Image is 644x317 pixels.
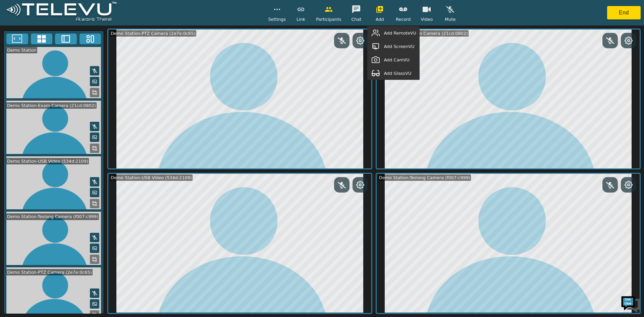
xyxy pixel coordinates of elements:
[351,16,361,22] span: Chat
[6,47,37,53] div: Demo Station
[378,30,469,37] div: Demo Station-Exam Camera (21cd:0802)
[378,174,471,181] div: Demo Station-Teslong Camera (f007:c999)
[6,269,93,275] div: Demo Station-PTZ Camera (2e7e:0c65)
[6,34,28,44] button: Fullscreen
[110,30,196,37] div: Demo Station-PTZ Camera (2e7e:0c65)
[90,77,99,86] button: Picture in Picture
[90,122,99,131] button: Mute
[79,34,101,44] button: Three Window Medium
[90,299,99,309] button: Picture in Picture
[445,16,455,22] span: Mute
[6,213,99,220] div: Demo Station-Teslong Camera (f007:c999)
[607,6,641,19] button: End
[110,174,193,181] div: Demo Station-USB Video (534d:2109)
[55,34,77,44] button: Two Window Medium
[90,199,99,208] button: Replace Feed
[384,30,416,36] span: Add RemoteVU
[90,133,99,142] button: Picture in Picture
[621,294,641,314] img: Chat Widget
[110,3,126,19] div: Minimize live chat window
[90,188,99,197] button: Picture in Picture
[384,57,410,63] span: Add CamVU
[90,66,99,75] button: Mute
[39,85,93,152] span: We're online!
[316,16,341,22] span: Participants
[297,16,305,22] span: Link
[268,16,286,22] span: Settings
[90,233,99,242] button: Mute
[384,70,412,76] span: Add GlassVU
[421,16,433,22] span: Video
[90,144,99,153] button: Replace Feed
[396,16,411,22] span: Record
[376,16,384,22] span: Add
[6,158,89,164] div: Demo Station-USB Video (534d:2109)
[3,183,128,207] textarea: Type your message and hit 'Enter'
[35,35,113,44] div: Chat with us now
[90,288,99,298] button: Mute
[90,88,99,97] button: Replace Feed
[6,102,97,109] div: Demo Station-Exam Camera (21cd:0802)
[90,255,99,264] button: Replace Feed
[90,244,99,253] button: Picture in Picture
[11,31,28,48] img: d_736959983_company_1615157101543_736959983
[384,43,415,50] span: Add ScreenVU
[90,177,99,187] button: Mute
[31,34,53,44] button: 4x4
